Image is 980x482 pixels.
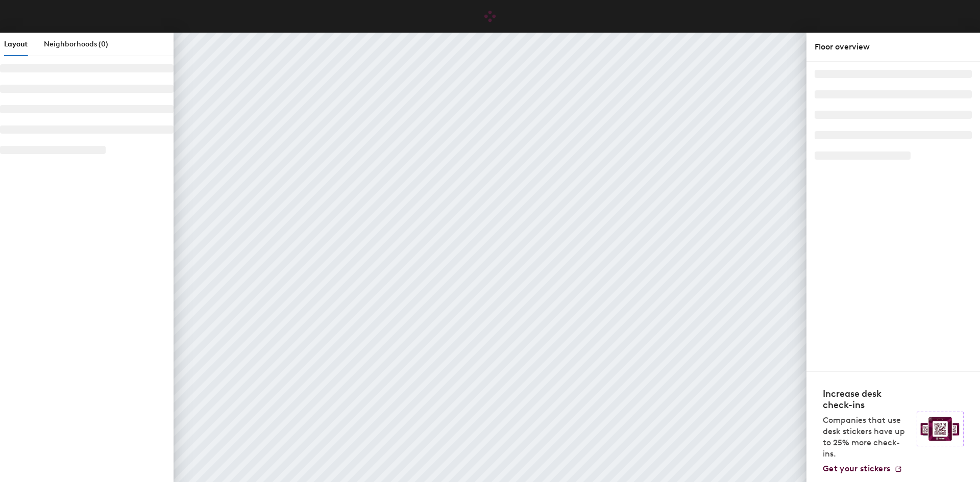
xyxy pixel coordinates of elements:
a: Get your stickers [823,464,902,474]
div: Floor overview [815,41,972,53]
p: Companies that use desk stickers have up to 25% more check-ins. [823,415,911,460]
span: Neighborhoods (0) [44,40,108,48]
h4: Increase desk check-ins [823,388,911,411]
span: Layout [4,40,28,48]
img: Sticker logo [917,412,964,446]
span: Get your stickers [823,464,890,473]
